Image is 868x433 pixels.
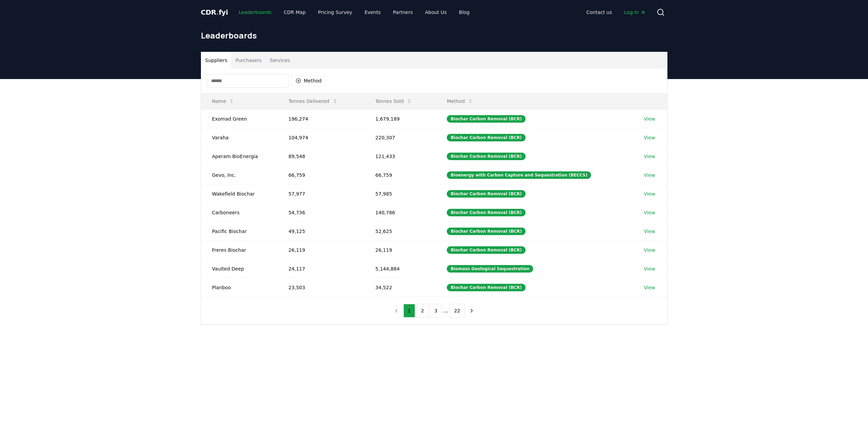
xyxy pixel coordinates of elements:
[207,94,240,108] button: Name
[201,166,278,184] td: Gevo, Inc.
[359,6,386,18] a: Events
[365,241,436,259] td: 26,119
[365,128,436,147] td: 220,307
[644,172,655,179] a: View
[441,94,479,108] button: Method
[201,147,278,166] td: Aperam BioEnergia
[201,52,232,68] button: Suppliers
[365,259,436,278] td: 5,144,884
[447,115,525,123] div: Biochar Carbon Removal (BCR)
[624,9,645,16] span: Log in
[365,166,436,184] td: 66,759
[278,128,365,147] td: 104,974
[365,222,436,241] td: 52,625
[201,8,228,16] span: CDR fyi
[291,75,326,86] button: Method
[278,6,311,18] a: CDR Map
[365,184,436,203] td: 57,985
[312,6,357,18] a: Pricing Survey
[231,52,266,68] button: Purchasers
[278,222,365,241] td: 49,125
[443,307,448,315] li: ...
[278,184,365,203] td: 57,977
[201,259,278,278] td: Vaulted Deep
[365,147,436,166] td: 121,433
[201,222,278,241] td: Pacific Biochar
[201,30,667,41] h1: Leaderboards
[201,109,278,128] td: Exomad Green
[387,6,418,18] a: Partners
[454,6,475,18] a: Blog
[278,166,365,184] td: 66,759
[201,7,228,17] a: CDR.fyi
[447,265,533,273] div: Biomass Geological Sequestration
[644,265,655,272] a: View
[283,94,343,108] button: Tonnes Delivered
[278,241,365,259] td: 26,119
[365,278,436,297] td: 34,522
[233,6,277,18] a: Leaderboards
[201,184,278,203] td: Wakefield Biochar
[278,109,365,128] td: 196,274
[201,203,278,222] td: Carboneers
[644,247,655,253] a: View
[447,284,525,291] div: Biochar Carbon Removal (BCR)
[447,228,525,235] div: Biochar Carbon Removal (BCR)
[201,241,278,259] td: Freres Biochar
[278,259,365,278] td: 24,117
[644,228,655,235] a: View
[201,278,278,297] td: Planboo
[644,190,655,197] a: View
[278,203,365,222] td: 54,736
[266,52,294,68] button: Services
[365,203,436,222] td: 140,786
[450,304,465,318] button: 22
[447,246,525,254] div: Biochar Carbon Removal (BCR)
[233,6,475,18] nav: Main
[216,8,219,16] span: .
[278,278,365,297] td: 23,503
[619,6,651,18] a: Log in
[644,134,655,141] a: View
[430,304,442,318] button: 3
[581,6,617,18] a: Contact us
[403,304,415,318] button: 1
[644,153,655,160] a: View
[370,94,417,108] button: Tonnes Sold
[416,304,428,318] button: 2
[447,153,525,160] div: Biochar Carbon Removal (BCR)
[644,209,655,216] a: View
[420,6,452,18] a: About Us
[644,284,655,291] a: View
[447,209,525,216] div: Biochar Carbon Removal (BCR)
[581,6,651,18] nav: Main
[447,171,591,179] div: Bioenergy with Carbon Capture and Sequestration (BECCS)
[278,147,365,166] td: 89,548
[466,304,477,318] button: next page
[447,190,525,198] div: Biochar Carbon Removal (BCR)
[644,115,655,122] a: View
[201,128,278,147] td: Varaha
[365,109,436,128] td: 1,679,189
[447,134,525,141] div: Biochar Carbon Removal (BCR)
